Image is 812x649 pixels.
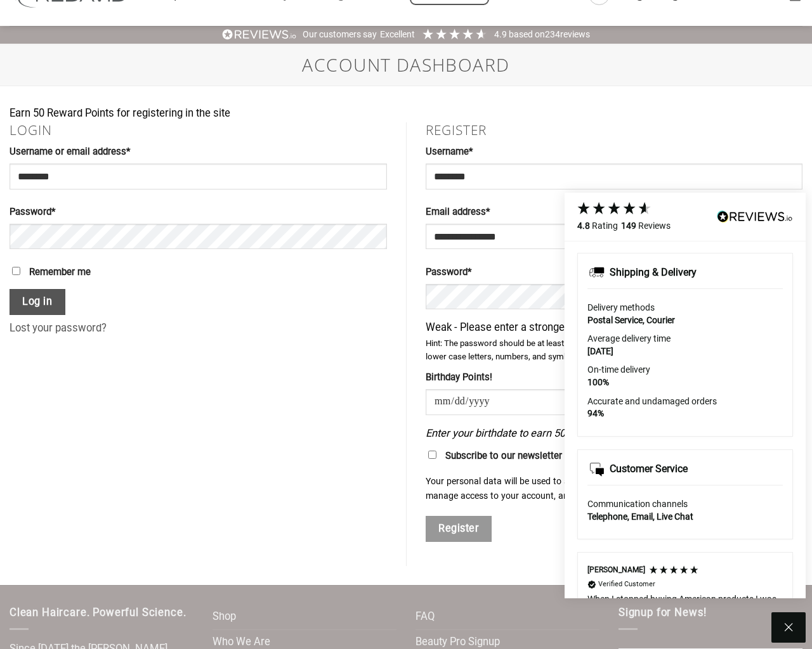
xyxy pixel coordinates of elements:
label: Password [426,265,802,280]
em: Enter your birthdate to earn 50 points every year. [426,427,649,439]
a: Login [10,121,52,139]
div: Shipping & Delivery [610,266,697,280]
label: Username or email address [10,145,387,160]
a: Shop [213,605,236,629]
input: Remember me [12,267,20,275]
div: Communication channels [587,498,783,511]
div: Our customers say [303,29,377,41]
div: Excellent [380,29,415,41]
label: Email address [426,205,802,220]
div: Earn 50 Reward Points for registering in the site [10,105,802,122]
label: Birthday Points! [426,370,802,385]
div: Customer Service [610,462,688,476]
span: 4.9 [494,29,509,39]
span: reviews [560,29,590,39]
strong: 149 [621,221,636,231]
small: Hint: The password should be at least twelve characters long. To make it stronger, use upper and ... [426,337,802,364]
i: Close [781,620,796,635]
button: Log in [10,289,65,315]
p: Your personal data will be used to support your experience throughout this website, to manage acc... [426,474,802,503]
img: REVIEWS.io [222,29,297,41]
img: REVIEWS.io [717,210,793,222]
div: Rating [577,220,618,233]
span: Signup for News! [619,607,707,619]
div: [PERSON_NAME] [587,565,645,575]
button: Register [426,516,492,542]
strong: 100% [587,377,609,387]
div: Verified Customer [598,579,655,589]
span: Clean Haircare. Powerful Science. [10,607,186,619]
div: On-time delivery [587,364,783,376]
a: Lost your password? [10,322,107,334]
div: Average delivery time [587,333,783,345]
div: Delivery methods [587,302,783,314]
div: 4.8 Stars [576,201,652,216]
div: Weak - Please enter a stronger password. [426,319,802,337]
div: 4.91 Stars [421,27,488,41]
strong: 4.8 [577,221,590,231]
div: Reviews [621,220,671,233]
strong: Postal Service, Courier [587,315,675,325]
span: Based on [509,29,545,39]
strong: [DATE] [587,346,613,356]
span: Remember me [29,266,91,278]
h2: Register [426,122,802,138]
span: Subscribe to our newsletter [445,450,562,461]
a: FAQ [416,605,435,629]
label: Username [426,145,802,160]
strong: Telephone, Email, Live Chat [587,511,693,522]
h1: Account Dashboard [10,55,802,76]
strong: 94% [587,408,604,418]
div: Accurate and undamaged orders [587,395,783,408]
div: 5 Stars [648,565,699,575]
label: Password [10,205,387,220]
input: Subscribe to our newsletter [428,451,436,459]
span: 234 [545,29,560,39]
